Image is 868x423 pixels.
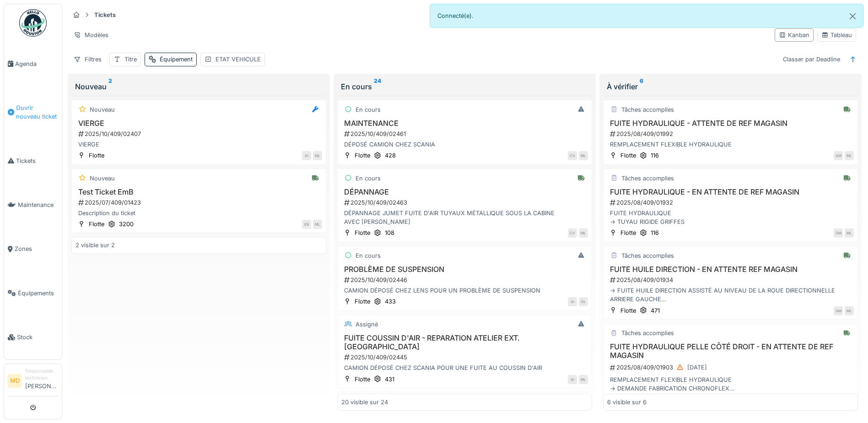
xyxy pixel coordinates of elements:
[15,60,58,68] span: Agenda
[620,306,636,315] div: Flotte
[75,241,115,249] div: 2 visible sur 2
[621,329,674,337] div: Tâches accomplies
[621,174,674,183] div: Tâches accomplies
[25,368,58,394] li: [PERSON_NAME]
[568,228,577,238] div: CV
[341,334,588,351] h3: FUITE COUSSIN D'AIR - REPARATION ATELIER EXT. [GEOGRAPHIC_DATA]
[341,119,588,128] h3: MAINTENANCE
[341,265,588,274] h3: PROBLÈME DE SUSPENSION
[16,157,58,165] span: Tickets
[356,105,381,114] div: En cours
[385,297,396,306] div: 433
[640,81,643,92] sup: 6
[77,198,322,207] div: 2025/07/409/01423
[19,9,47,37] img: Badge_color-CXgf-gQk.svg
[568,297,577,306] div: AI
[607,81,854,92] div: À vérifier
[845,151,854,160] div: ML
[216,55,261,64] div: ETAT VEHICULE
[90,174,115,183] div: Nouveau
[609,130,854,138] div: 2025/08/409/01992
[17,333,58,342] span: Stock
[313,151,322,160] div: ML
[343,198,588,207] div: 2025/10/409/02463
[356,174,381,183] div: En cours
[4,227,62,271] a: Zones
[607,342,854,360] h3: FUITE HYDRAULIQUE PELLE CÔTÉ DROIT - EN ATTENTE DE REF MAGASIN
[4,271,62,315] a: Équipements
[8,374,22,388] li: MD
[343,276,588,284] div: 2025/10/409/02446
[621,251,674,260] div: Tâches accomplies
[343,353,588,362] div: 2025/10/409/02445
[355,375,370,384] div: Flotte
[651,306,660,315] div: 471
[779,31,809,39] div: Kanban
[356,320,378,329] div: Assigné
[621,105,674,114] div: Tâches accomplies
[579,297,588,306] div: DL
[15,244,58,253] span: Zones
[607,265,854,274] h3: FUITE HUILE DIRECTION - EN ATTENTE REF MAGASIN
[845,228,854,238] div: ML
[8,368,58,396] a: MD Responsable technicien[PERSON_NAME]
[651,151,659,160] div: 116
[620,228,636,237] div: Flotte
[25,368,58,382] div: Responsable technicien
[842,4,863,28] button: Close
[609,362,854,373] div: 2025/08/409/01903
[356,251,381,260] div: En cours
[341,363,588,372] div: CAMION DÉPOSÉ CHEZ SCANIA POUR UNE FUITE AU COUSSIN D'AIR
[70,53,106,66] div: Filtres
[607,375,854,393] div: REMPLACEMENT FLEXIBLE HYDRAULIQUE -> DEMANDE FABRICATION CHRONOFLEX -> CONTRÔLE NIVEAU HYDRAULIQU...
[430,4,864,28] div: Connecté(e).
[607,188,854,196] h3: FUITE HYDRAULIQUE - EN ATTENTE DE REF MAGASIN
[821,31,852,39] div: Tableau
[341,209,588,226] div: DÉPANNAGE JUMET FUITE D'AIR TUYAUX MÉTALLIQUE SOUS LA CABINE AVEC [PERSON_NAME]
[91,11,119,19] strong: Tickets
[18,201,58,209] span: Maintenance
[75,119,322,128] h3: VIERGE
[834,228,843,238] div: GM
[16,103,58,121] span: Ouvrir nouveau ticket
[385,228,394,237] div: 108
[845,306,854,315] div: ML
[75,140,322,149] div: VIERGE
[779,53,844,66] div: Classer par Deadline
[90,105,115,114] div: Nouveau
[341,286,588,295] div: CAMION DÉPOSÉ CHEZ LENS POUR UN PROBLÈME DE SUSPENSION
[119,220,134,228] div: 3200
[75,209,322,217] div: Description du ticket
[579,228,588,238] div: ML
[609,276,854,284] div: 2025/08/409/01934
[385,375,394,384] div: 431
[687,363,707,372] div: [DATE]
[355,151,370,160] div: Flotte
[343,130,588,138] div: 2025/10/409/02461
[385,151,396,160] div: 428
[568,151,577,160] div: CV
[4,315,62,359] a: Stock
[75,81,323,92] div: Nouveau
[607,398,647,407] div: 6 visible sur 6
[620,151,636,160] div: Flotte
[302,151,311,160] div: AI
[341,188,588,196] h3: DÉPANNAGE
[374,81,381,92] sup: 24
[313,220,322,229] div: ML
[607,209,854,226] div: FUITE HYDRAULIQUE -> TUYAU RIGIDE GRIFFES
[89,220,104,228] div: Flotte
[607,286,854,304] div: -> FUITE HUILE DIRECTION ASSISTÉ AU NIVEAU DE LA ROUE DIRECTIONNELLE ARRIERE GAUCHE -> REMPLACER ...
[124,55,137,64] div: Titre
[355,297,370,306] div: Flotte
[18,289,58,298] span: Équipements
[4,42,62,86] a: Agenda
[70,28,113,42] div: Modèles
[341,398,388,407] div: 20 visible sur 24
[4,139,62,183] a: Tickets
[341,81,588,92] div: En cours
[4,86,62,139] a: Ouvrir nouveau ticket
[341,140,588,149] div: DÉPOSÉ CAMION CHEZ SCANIA
[651,228,659,237] div: 116
[579,151,588,160] div: ML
